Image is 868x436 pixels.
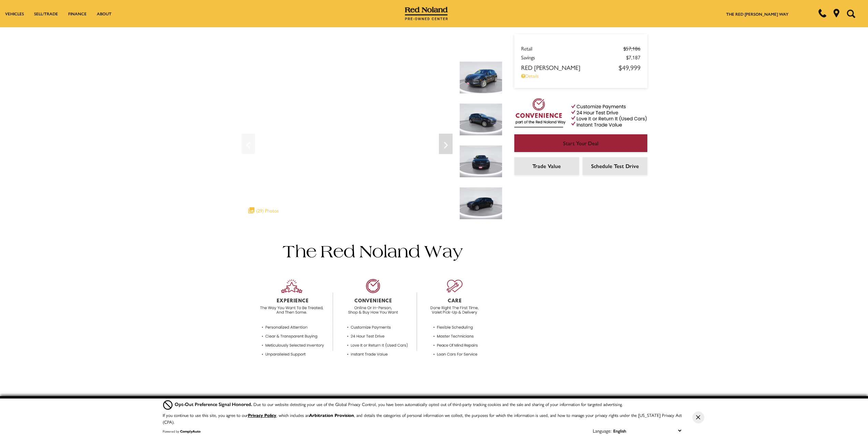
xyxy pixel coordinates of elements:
span: $49,999 [619,62,641,72]
del: $57,186 [623,45,641,52]
a: Schedule Test Drive [583,157,647,175]
button: Open the search field [844,0,858,27]
a: Privacy Policy [248,412,276,418]
div: (29) Photos [245,204,282,217]
span: Start Your Deal [563,139,599,147]
span: Red [PERSON_NAME] [521,63,619,72]
a: Details [521,72,641,79]
div: Next [439,134,453,154]
a: Retail $57,186 [521,45,641,52]
span: Savings [521,54,626,61]
a: ComplyAuto [180,429,201,434]
a: Trade Value [514,157,579,175]
p: If you continue to use this site, you agree to our , which includes an , and details the categori... [163,412,682,425]
a: Start Your Deal [514,134,647,152]
div: Language: [593,428,612,433]
span: Trade Value [532,162,561,170]
img: Red Noland Pre-Owned [405,7,448,20]
div: Due to our website detecting your use of the Global Privacy Control, you have been automatically ... [175,401,622,408]
img: Used 2020 Jet Black Metallic Porsche S image 1 [459,61,502,94]
strong: Arbitration Provision [309,412,354,418]
span: Schedule Test Drive [591,162,639,170]
a: Savings $7,187 [521,54,641,61]
img: Used 2020 Jet Black Metallic Porsche S image 2 [459,103,502,136]
button: Close Button [692,411,704,423]
a: Red [PERSON_NAME] $49,999 [521,62,641,72]
select: Language Select [612,427,683,435]
span: Opt-Out Preference Signal Honored . [175,401,253,407]
img: Used 2020 Jet Black Metallic Porsche S image 3 [459,145,502,178]
a: The Red [PERSON_NAME] Way [726,11,789,17]
iframe: Interactive Walkaround/Photo gallery of the vehicle/product [240,61,454,222]
span: Retail [521,45,623,52]
div: Powered by [163,429,201,433]
img: Used 2020 Jet Black Metallic Porsche S image 4 [459,187,502,220]
a: Red Noland Pre-Owned [405,9,448,16]
span: $7,187 [626,54,641,61]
